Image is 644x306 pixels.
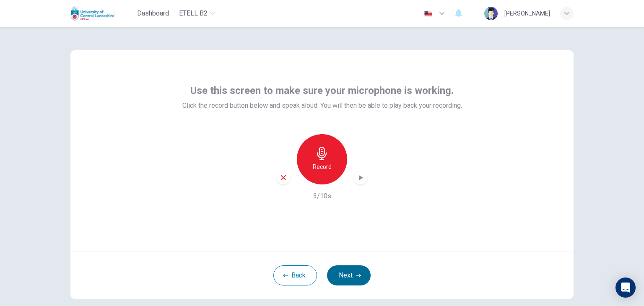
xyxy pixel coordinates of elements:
h6: 3/10s [313,191,331,201]
span: Use this screen to make sure your microphone is working. [190,84,454,97]
button: Record [297,134,347,184]
button: Dashboard [134,6,172,21]
img: Uclan logo [70,5,114,22]
span: Click the record button below and speak aloud. You will then be able to play back your recording. [182,101,462,111]
img: en [423,10,434,17]
div: [PERSON_NAME] [504,8,550,18]
button: eTELL B2 [176,6,218,21]
span: eTELL B2 [179,8,208,18]
button: Back [273,265,317,285]
h6: Record [313,162,332,172]
a: Uclan logo [70,5,134,22]
button: Next [327,265,371,285]
span: Dashboard [137,8,169,18]
div: Open Intercom Messenger [615,277,636,298]
img: Profile picture [484,7,498,20]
